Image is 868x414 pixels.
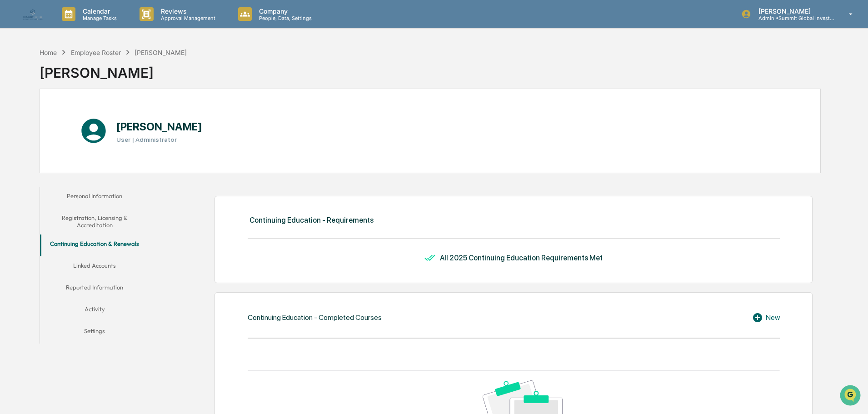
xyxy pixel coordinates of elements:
[90,154,110,161] span: Pylon
[31,70,149,79] div: Start new chat
[5,111,62,127] a: 🖐️Preclearance
[64,154,110,161] a: Powered byPylon
[248,313,382,322] div: Continuing Education - Completed Courses
[40,209,149,234] button: Registration, Licensing & Accreditation
[40,256,149,278] button: Linked Accounts
[18,115,59,124] span: Preclearance
[249,216,374,224] div: Continuing Education - Requirements
[154,15,220,21] p: Approval Management
[40,49,57,56] div: Home
[839,384,863,409] iframe: Open customer support
[66,115,73,123] div: 🗄️
[440,254,603,262] div: All 2025 Continuing Education Requirements Met
[155,72,165,83] button: Start new chat
[71,49,121,56] div: Employee Roster
[40,278,149,300] button: Reported Information
[751,7,836,15] p: [PERSON_NAME]
[75,15,121,21] p: Manage Tasks
[751,15,836,21] p: Admin • Summit Global Investments
[22,7,44,21] img: logo
[9,19,165,34] p: How can we help?
[5,128,61,145] a: 🔎Data Lookup
[116,120,202,133] h1: [PERSON_NAME]
[75,7,121,15] p: Calendar
[9,115,16,123] div: 🖐️
[252,15,316,21] p: People, Data, Settings
[40,57,187,81] div: [PERSON_NAME]
[9,70,25,86] img: 1746055101610-c473b297-6a78-478c-a979-82029cc54cd1
[40,300,149,322] button: Activity
[154,7,220,15] p: Reviews
[40,187,149,344] div: secondary tabs example
[75,115,113,124] span: Attestations
[40,187,149,209] button: Personal Information
[752,312,780,323] div: New
[252,7,316,15] p: Company
[135,49,187,56] div: [PERSON_NAME]
[40,322,149,344] button: Settings
[62,111,116,127] a: 🗄️Attestations
[31,79,115,86] div: We're available if you need us!
[9,133,16,140] div: 🔎
[18,132,57,141] span: Data Lookup
[40,234,149,256] button: Continuing Education & Renewals
[116,136,202,143] h3: User | Administrator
